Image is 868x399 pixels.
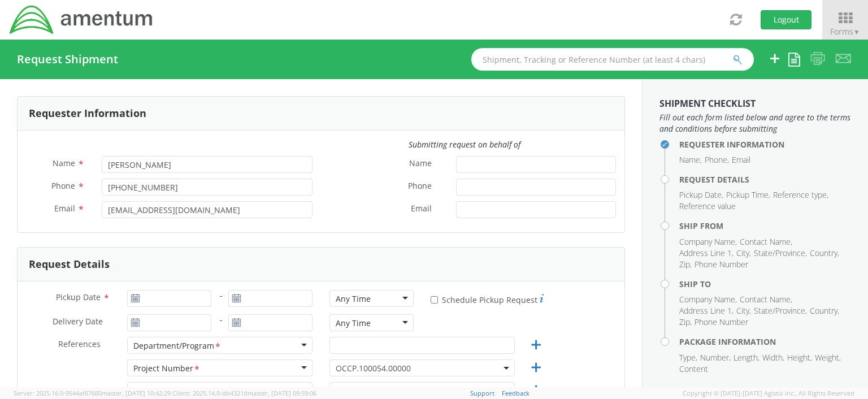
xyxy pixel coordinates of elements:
[679,259,692,270] li: Zip
[53,316,103,329] span: Delivery Date
[830,26,860,37] span: Forms
[679,352,697,363] li: Type
[470,389,494,397] a: Support
[700,352,731,363] li: Number
[679,201,736,212] li: Reference value
[56,292,101,302] span: Pickup Date
[502,389,530,397] a: Feedback
[736,248,751,259] li: City
[408,180,432,193] span: Phone
[133,363,201,375] div: Project Number
[679,316,692,328] li: Zip
[133,385,222,397] div: Shipment ID Number
[810,305,839,316] li: Country
[740,294,792,305] li: Contact Name
[53,158,75,168] span: Name
[411,203,432,216] span: Email
[17,53,118,66] h4: Request Shipment
[679,189,723,201] li: Pickup Date
[336,293,371,305] div: Any Time
[740,236,792,248] li: Contact Name
[679,175,851,184] h4: Request Details
[679,337,851,346] h4: Package Information
[336,318,371,329] div: Any Time
[679,222,851,230] h4: Ship From
[14,389,171,397] span: Server: 2025.16.0-9544af67660
[29,259,110,270] h3: Request Details
[754,248,807,259] li: State/Province
[431,296,438,303] input: Schedule Pickup Request
[102,389,171,397] span: master, [DATE] 10:42:29
[754,305,807,316] li: State/Province
[471,48,754,71] input: Shipment, Tracking or Reference Number (at least 4 chars)
[679,140,851,149] h4: Requester Information
[734,352,759,363] li: Length
[8,4,154,36] img: dyn-intl-logo-049831509241104b2a82.png
[787,352,812,363] li: Height
[815,352,841,363] li: Weight
[683,389,854,398] span: Copyright © [DATE]-[DATE] Agistix Inc., All Rights Reserved
[51,180,75,191] span: Phone
[409,139,520,150] i: Submitting request on behalf of
[679,305,734,316] li: Address Line 1
[773,189,828,201] li: Reference type
[54,203,75,214] span: Email
[58,339,101,349] span: References
[679,280,851,288] h4: Ship To
[679,294,737,305] li: Company Name
[853,27,860,37] span: ▼
[29,108,146,119] h3: Requester Information
[431,292,544,306] label: Schedule Pickup Request
[695,259,748,270] li: Phone Number
[336,363,509,374] span: OCCP.100054.00000
[329,359,515,376] span: OCCP.100054.00000
[736,305,751,316] li: City
[659,99,851,109] h3: Shipment Checklist
[679,236,737,248] li: Company Name
[761,10,811,29] button: Logout
[762,352,784,363] li: Width
[810,248,839,259] li: Country
[705,154,729,166] li: Phone
[679,154,702,166] li: Name
[679,248,734,259] li: Address Line 1
[659,112,851,135] span: Fill out each form listed below and agree to the terms and conditions before submitting
[695,316,748,328] li: Phone Number
[726,189,770,201] li: Pickup Time
[172,389,316,397] span: Client: 2025.14.0-db4321d
[732,154,750,166] li: Email
[133,340,222,352] div: Department/Program
[409,158,432,171] span: Name
[248,389,316,397] span: master, [DATE] 09:59:06
[679,363,708,375] li: Content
